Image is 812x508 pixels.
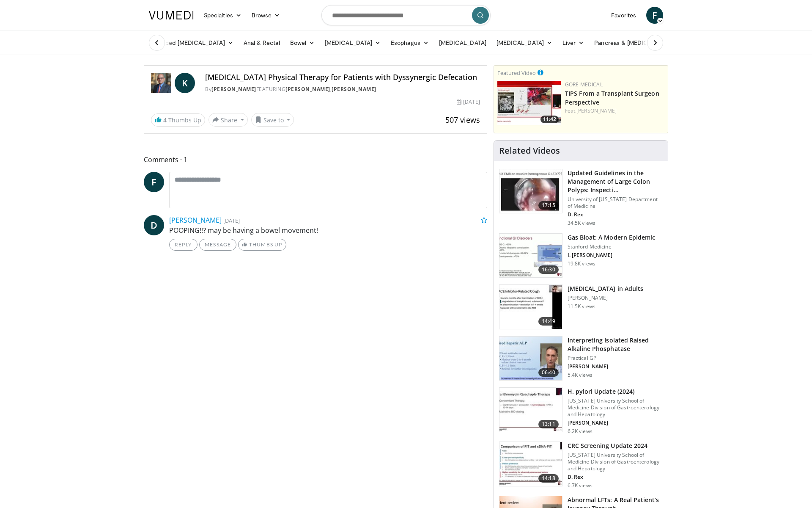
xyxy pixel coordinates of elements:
[499,233,663,278] a: 16:30 Gas Bloat: A Modern Epidemic Stanford Medicine I. [PERSON_NAME] 19.8K views
[499,146,560,156] h4: Related Videos
[557,34,589,51] a: Liver
[538,420,559,428] span: 13:11
[208,113,248,127] button: Share
[540,116,559,123] span: 11:42
[538,368,559,377] span: 06:40
[568,252,656,259] p: I. [PERSON_NAME]
[568,482,593,489] p: 6.7K views
[149,11,194,19] img: VuMedi Logo
[211,86,256,93] a: [PERSON_NAME]
[499,169,663,226] a: 17:15 Updated Guidelines in the Management of Large Colon Polyps: Inspecti… University of [US_STA...
[205,86,480,93] div: By FEATURING ,
[239,34,285,51] a: Anal & Rectal
[589,34,688,51] a: Pancreas & [MEDICAL_DATA]
[565,107,664,115] div: Feat.
[568,284,643,293] h3: [MEDICAL_DATA] in Adults
[568,303,595,310] p: 11.5K views
[497,69,536,77] small: Featured Video
[445,115,480,125] span: 507 views
[247,7,285,24] a: Browse
[568,372,593,378] p: 5.4K views
[568,428,593,435] p: 6.2K views
[646,7,663,24] a: F
[568,169,663,194] h3: Updated Guidelines in the Management of Large Colon Polyps: Inspecti…
[332,86,376,93] a: [PERSON_NAME]
[538,265,559,274] span: 16:30
[568,295,643,301] p: [PERSON_NAME]
[457,98,480,106] div: [DATE]
[565,81,603,88] a: Gore Medical
[151,73,171,93] img: Dr. Waqar Qureshi
[321,5,491,25] input: Search topics, interventions
[568,420,663,426] p: [PERSON_NAME]
[169,215,222,225] a: [PERSON_NAME]
[223,217,240,224] small: [DATE]
[163,116,167,124] span: 4
[499,169,562,213] img: dfcfcb0d-b871-4e1a-9f0c-9f64970f7dd8.150x105_q85_crop-smart_upscale.jpg
[285,34,320,51] a: Bowel
[491,34,557,51] a: [MEDICAL_DATA]
[576,107,617,114] a: [PERSON_NAME]
[285,86,330,93] a: [PERSON_NAME]
[568,398,663,418] p: [US_STATE] University School of Medicine Division of Gastroenterology and Hepatology
[169,225,487,235] p: POOPING!!? may be having a bowel movement!
[568,336,663,353] h3: Interpreting Isolated Raised Alkaline Phosphatase
[144,172,164,192] a: F
[568,196,663,210] p: University of [US_STATE] Department of Medicine
[499,234,562,278] img: 480ec31d-e3c1-475b-8289-0a0659db689a.150x105_q85_crop-smart_upscale.jpg
[205,73,480,82] h4: [MEDICAL_DATA] Physical Therapy for Patients with Dyssynergic Defecation
[238,239,286,251] a: Thumbs Up
[565,89,659,106] a: TIPS From a Transplant Surgeon Perspective
[538,474,559,483] span: 14:18
[568,442,663,450] h3: CRC Screening Update 2024
[386,34,434,51] a: Esophagus
[499,285,562,329] img: 11950cd4-d248-4755-8b98-ec337be04c84.150x105_q85_crop-smart_upscale.jpg
[499,284,663,329] a: 14:49 [MEDICAL_DATA] in Adults [PERSON_NAME] 11.5K views
[606,7,641,24] a: Favorites
[568,452,663,472] p: [US_STATE] University School of Medicine Division of Gastroenterology and Hepatology
[568,211,663,218] p: D. Rex
[499,442,663,489] a: 14:18 CRC Screening Update 2024 [US_STATE] University School of Medicine Division of Gastroentero...
[568,387,663,396] h3: H. pylori Update (2024)
[175,73,195,93] a: K
[144,34,239,51] a: Advanced [MEDICAL_DATA]
[320,34,386,51] a: [MEDICAL_DATA]
[499,388,562,432] img: 94cbdef1-8024-4923-aeed-65cc31b5ce88.150x105_q85_crop-smart_upscale.jpg
[499,336,663,381] a: 06:40 Interpreting Isolated Raised Alkaline Phosphatase Practical GP [PERSON_NAME] 5.4K views
[497,81,561,125] img: 4003d3dc-4d84-4588-a4af-bb6b84f49ae6.150x105_q85_crop-smart_upscale.jpg
[538,317,559,326] span: 14:49
[434,34,491,51] a: [MEDICAL_DATA]
[538,201,559,210] span: 17:15
[251,113,294,127] button: Save to
[568,220,595,226] p: 34.5K views
[568,243,656,250] p: Stanford Medicine
[169,239,198,251] a: Reply
[151,113,205,127] a: 4 Thumbs Up
[199,239,236,251] a: Message
[499,337,562,381] img: 6a4ee52d-0f16-480d-a1b4-8187386ea2ed.150x105_q85_crop-smart_upscale.jpg
[568,474,663,480] p: D. Rex
[497,81,561,125] a: 11:42
[568,363,663,370] p: [PERSON_NAME]
[568,260,595,267] p: 19.8K views
[144,215,164,235] a: D
[568,233,656,242] h3: Gas Bloat: A Modern Epidemic
[499,442,562,486] img: 91500494-a7c6-4302-a3df-6280f031e251.150x105_q85_crop-smart_upscale.jpg
[568,355,663,362] p: Practical GP
[499,387,663,435] a: 13:11 H. pylori Update (2024) [US_STATE] University School of Medicine Division of Gastroenterolo...
[199,7,247,24] a: Specialties
[144,154,487,165] span: Comments 1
